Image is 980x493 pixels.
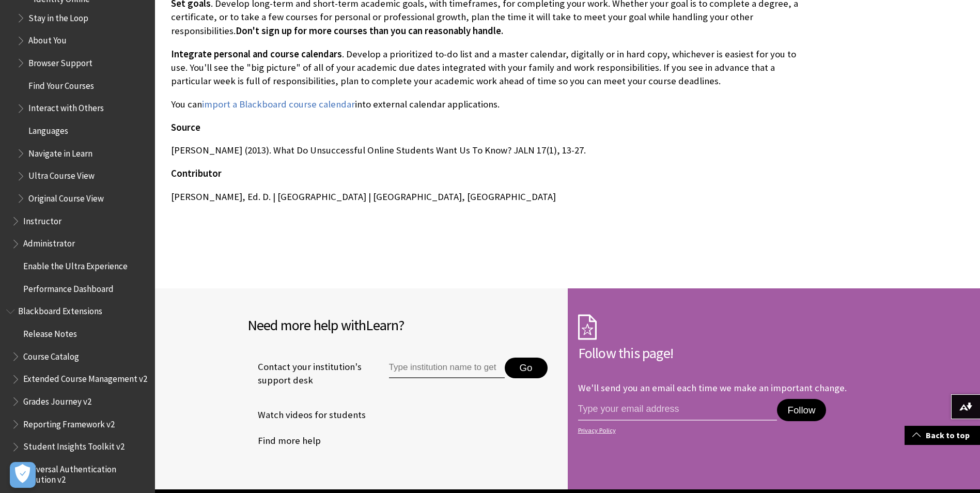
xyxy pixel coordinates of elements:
[777,399,826,422] button: Follow
[23,438,125,452] span: Student Insights Toolkit v2
[578,342,888,364] h2: Follow this page!
[28,9,88,23] span: Stay in the Loop
[23,348,79,362] span: Course Catalog
[202,98,355,111] a: import a Blackboard course calendar
[28,122,68,136] span: Languages
[578,314,597,340] img: Subscription Icon
[171,98,812,111] p: You can into external calendar applications.
[247,314,557,336] h2: Need more help with ?
[247,407,366,423] a: Watch videos for students
[28,145,92,159] span: Navigate in Learn
[23,415,115,429] span: Reporting Framework v2
[28,100,104,114] span: Interact with Others
[23,280,114,294] span: Performance Dashboard
[171,121,200,133] span: Source
[28,54,92,68] span: Browser Support
[578,382,847,394] p: We'll send you an email each time we make an important change.
[247,360,365,387] span: Contact your institution's support desk
[171,48,342,60] span: Integrate personal and course calendars
[236,25,503,37] span: Don't sign up for more courses than you can reasonably handle.
[28,32,67,46] span: About You
[171,144,812,157] p: [PERSON_NAME] (2013). What Do Unsuccessful Online Students Want Us To Know? JALN 17(1), 13-27.
[23,460,148,485] span: Universal Authentication Solution v2
[18,303,102,317] span: Blackboard Extensions
[578,427,885,434] a: Privacy Policy
[23,371,147,384] span: Extended Course Management v2
[247,433,321,449] a: Find more help
[389,358,505,378] input: Type institution name to get support
[171,190,812,204] p: [PERSON_NAME], Ed. D. | [GEOGRAPHIC_DATA] | [GEOGRAPHIC_DATA], [GEOGRAPHIC_DATA]
[578,399,777,421] input: email address
[23,235,75,249] span: Administrator
[6,303,149,485] nav: Book outline for Blackboard Extensions
[28,190,104,204] span: Original Course View
[23,325,77,339] span: Release Notes
[171,167,222,179] span: Contributor
[23,257,128,271] span: Enable the Ultra Experience
[28,77,94,91] span: Find Your Courses
[23,393,91,407] span: Grades Journey v2
[366,316,398,334] span: Learn
[505,358,548,378] button: Go
[905,426,980,445] a: Back to top
[28,167,95,181] span: Ultra Course View
[171,48,812,88] p: . Develop a prioritized to-do list and a master calendar, digitally or in hard copy, whichever is...
[10,462,36,488] button: Open Preferences
[23,212,61,226] span: Instructor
